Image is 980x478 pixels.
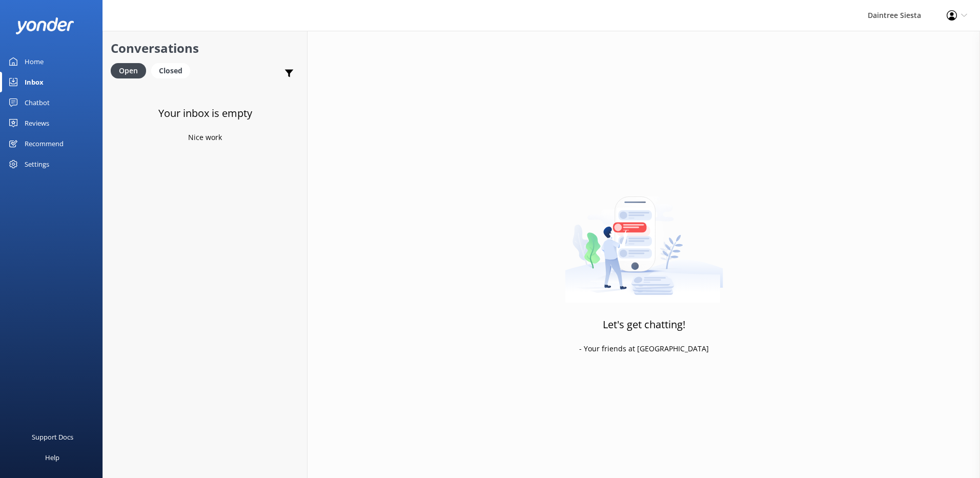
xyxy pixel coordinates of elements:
[565,175,723,303] img: artwork of a man stealing a conversation from at giant smartphone
[579,343,709,354] p: - Your friends at [GEOGRAPHIC_DATA]
[158,105,252,122] h3: Your inbox is empty
[151,63,190,78] div: Closed
[603,316,685,333] h3: Let's get chatting!
[188,132,222,143] p: Nice work
[111,65,151,76] a: Open
[45,447,59,468] div: Help
[25,113,49,133] div: Reviews
[25,72,44,92] div: Inbox
[111,38,299,58] h2: Conversations
[25,133,64,154] div: Recommend
[111,63,146,78] div: Open
[25,154,49,174] div: Settings
[25,92,50,113] div: Chatbot
[151,65,195,76] a: Closed
[25,51,44,72] div: Home
[32,427,73,447] div: Support Docs
[15,17,74,34] img: yonder-white-logo.png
